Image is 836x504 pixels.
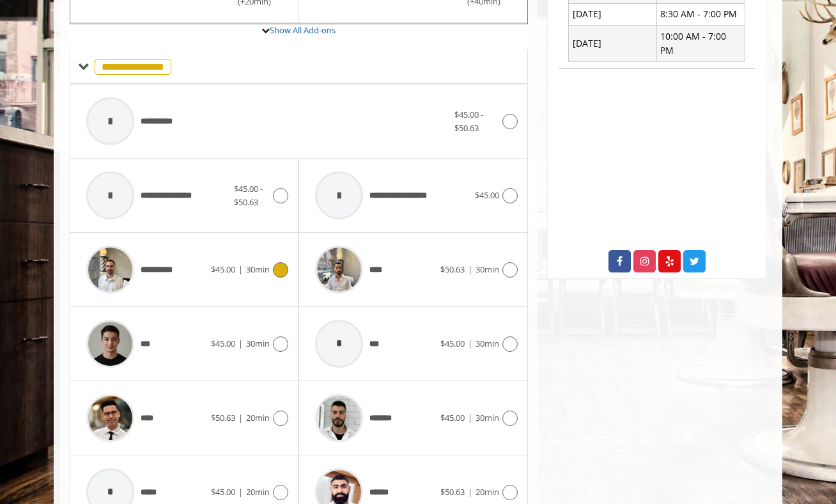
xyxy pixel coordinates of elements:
span: $45.00 [440,412,465,423]
td: 8:30 AM - 7:00 PM [656,3,745,25]
span: | [238,264,243,275]
span: 30min [246,264,270,275]
td: [DATE] [569,26,657,62]
a: Show All Add-ons [270,24,336,36]
span: | [238,486,243,498]
span: $50.63 [211,412,235,423]
span: | [468,486,472,498]
span: 30min [476,412,499,423]
span: | [468,412,472,423]
span: $45.00 [211,338,235,349]
td: [DATE] [569,3,657,25]
span: $45.00 [211,486,235,498]
span: 30min [246,338,270,349]
span: 20min [246,486,270,498]
span: $50.63 [440,486,465,498]
span: $45.00 [211,264,235,275]
span: 30min [476,264,499,275]
td: 10:00 AM - 7:00 PM [656,26,745,62]
span: | [468,338,472,349]
span: 20min [246,412,270,423]
span: | [468,264,472,275]
span: $45.00 [440,338,465,349]
span: $50.63 [440,264,465,275]
span: $45.00 - $50.63 [454,109,483,134]
span: 30min [476,338,499,349]
span: | [238,412,243,423]
span: | [238,338,243,349]
span: 20min [476,486,499,498]
span: $45.00 [475,189,499,201]
span: $45.00 - $50.63 [234,183,263,208]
